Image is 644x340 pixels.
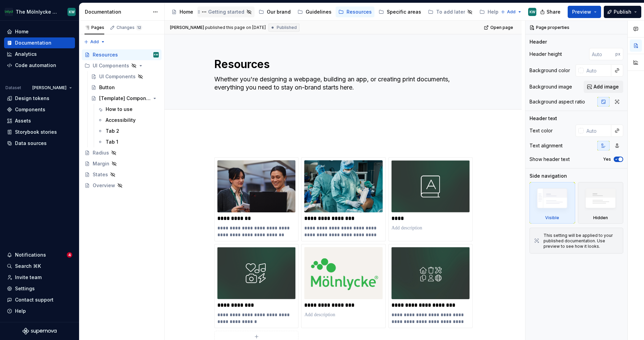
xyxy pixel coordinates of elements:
[543,233,619,249] div: This setting will be applied to your published documentation. Use preview to see how it looks.
[170,25,204,30] span: [PERSON_NAME]
[93,149,109,156] div: Radius
[154,51,158,58] div: KW
[336,6,374,17] a: Resources
[1,4,78,19] button: The Mölnlycke ExperienceKW
[584,81,623,93] button: Add image
[593,215,608,221] div: Hidden
[82,147,162,158] a: Radius
[82,180,162,191] a: Overview
[99,84,115,91] div: Button
[197,6,255,17] a: Getting started
[530,38,547,45] div: Header
[589,48,615,60] input: Auto
[530,182,575,224] div: Visible
[4,283,75,294] a: Settings
[5,8,13,16] img: 91fb9bbd-befe-470e-ae9b-8b56c3f0f44a.png
[392,247,470,299] img: f84e2783-00d5-42fa-8251-4c78574e465a.jpg
[88,93,162,104] a: [Template] Component
[530,83,572,90] div: Background image
[277,25,297,30] span: Published
[93,160,109,167] div: Margin
[436,9,465,15] div: To add later
[4,26,75,37] a: Home
[392,160,470,212] img: 89bd530c-9f89-4f08-9509-a53a56523243.png
[82,37,107,47] button: Add
[95,104,162,115] a: How to use
[15,39,51,46] div: Documentation
[4,37,75,48] a: Documentation
[530,127,553,134] div: Text color
[106,106,133,113] div: How to use
[15,106,45,113] div: Components
[4,115,75,126] a: Assets
[4,272,75,283] a: Invite team
[4,249,75,260] button: Notifications4
[208,9,244,15] div: Getting started
[499,7,524,17] button: Add
[82,169,162,180] a: States
[584,64,611,77] input: Auto
[22,328,57,335] svg: Supernova Logo
[106,139,118,145] div: Tab 1
[15,308,26,314] div: Help
[85,25,104,30] div: Pages
[15,95,49,102] div: Design tokens
[295,6,334,17] a: Guidelines
[578,182,624,224] div: Hidden
[387,9,421,15] div: Specific areas
[572,9,591,15] span: Preview
[4,104,75,115] a: Components
[93,51,118,58] div: Resources
[304,247,382,299] img: a58251a6-be4f-4d03-817f-222c928724f4.png
[82,49,162,60] a: ResourcesKW
[594,83,619,90] span: Add image
[4,127,75,137] a: Storybook stories
[82,60,162,71] div: UI Components
[106,117,136,124] div: Accessibility
[615,51,620,57] p: px
[169,6,196,17] a: Home
[205,25,266,30] div: published this page on [DATE]
[29,83,75,93] button: [PERSON_NAME]
[4,294,75,305] button: Contact support
[4,93,75,104] a: Design tokens
[217,247,295,299] img: 90bd839a-8d84-4d3d-ac91-505b6ed70f98.png
[603,157,611,162] label: Yes
[15,285,35,292] div: Settings
[507,9,516,15] span: Add
[347,9,372,15] div: Resources
[4,60,75,71] a: Code automation
[304,160,382,212] img: 22e4e428-3bff-4dab-be02-89d9723116b8.jpg
[604,6,641,18] button: Publish
[117,25,142,30] div: Changes
[180,9,193,15] div: Home
[217,160,295,212] img: be89e915-b7c1-47e3-9aac-ec18c553d644.jpg
[169,5,497,19] div: Page tree
[15,296,53,303] div: Contact support
[4,306,75,317] button: Help
[306,9,332,15] div: Guidelines
[15,28,29,35] div: Home
[530,67,570,74] div: Background color
[15,263,41,270] div: Search ⌘K
[93,171,108,178] div: States
[530,98,585,105] div: Background aspect ratio
[99,95,151,102] div: [Template] Component
[93,62,129,69] div: UI Components
[267,9,291,15] div: Our brand
[425,6,475,17] a: To add later
[32,85,66,91] span: [PERSON_NAME]
[584,125,611,137] input: Auto
[82,158,162,169] a: Margin
[85,9,149,15] div: Documentation
[477,6,525,17] a: Help center
[136,25,142,30] span: 12
[482,23,516,32] a: Open page
[15,117,31,124] div: Assets
[488,9,515,15] div: Help center
[90,39,99,45] span: Add
[106,128,119,134] div: Tab 2
[67,252,72,258] span: 4
[530,173,567,179] div: Side navigation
